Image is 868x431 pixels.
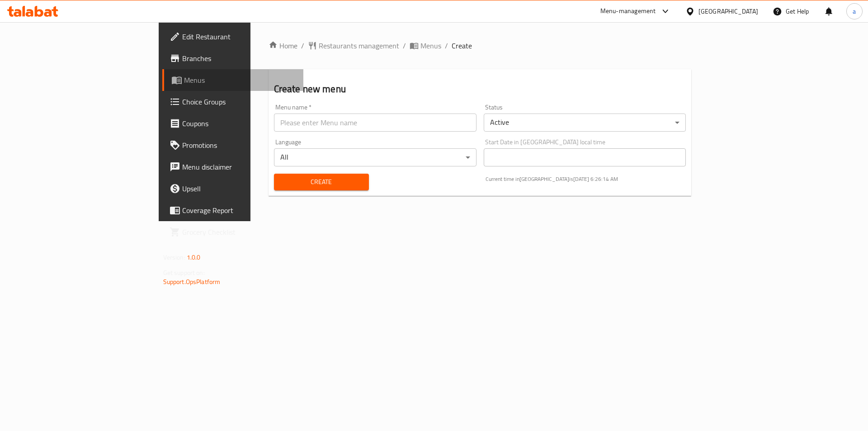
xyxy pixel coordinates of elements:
[319,40,399,51] span: Restaurants management
[274,174,369,190] button: Create
[182,205,297,216] span: Coverage Report
[162,199,304,221] a: Coverage Report
[308,40,399,51] a: Restaurants management
[403,40,406,51] li: /
[269,40,692,51] nav: breadcrumb
[274,148,476,166] div: All
[274,114,476,132] input: Please enter Menu name
[162,113,304,134] a: Coupons
[163,251,185,263] span: Version:
[274,82,686,96] h2: Create new menu
[184,75,297,85] span: Menus
[182,118,297,129] span: Coupons
[162,221,304,243] a: Grocery Checklist
[162,47,304,69] a: Branches
[182,161,297,172] span: Menu disclaimer
[484,114,686,132] div: Active
[162,156,304,178] a: Menu disclaimer
[182,31,297,42] span: Edit Restaurant
[182,140,297,151] span: Promotions
[410,40,441,51] a: Menus
[853,6,856,16] span: a
[162,69,304,91] a: Menus
[182,227,297,237] span: Grocery Checklist
[163,276,221,288] a: Support.OpsPlatform
[698,6,758,16] div: [GEOGRAPHIC_DATA]
[182,53,297,64] span: Branches
[162,178,304,199] a: Upsell
[182,96,297,107] span: Choice Groups
[281,176,362,188] span: Create
[452,40,472,51] span: Create
[162,134,304,156] a: Promotions
[486,175,686,183] p: Current time in [GEOGRAPHIC_DATA] is [DATE] 6:26:14 AM
[163,267,205,279] span: Get support on:
[187,251,201,263] span: 1.0.0
[420,40,441,51] span: Menus
[162,26,304,47] a: Edit Restaurant
[182,183,297,194] span: Upsell
[600,6,656,17] div: Menu-management
[445,40,448,51] li: /
[162,91,304,113] a: Choice Groups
